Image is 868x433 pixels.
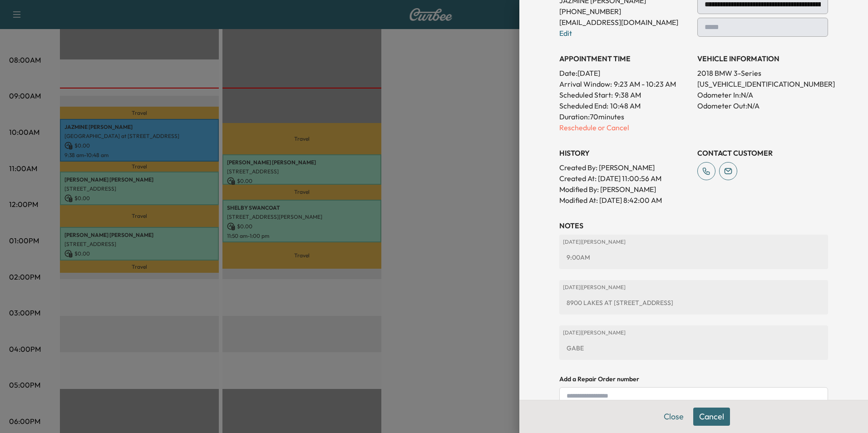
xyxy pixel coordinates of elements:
p: Date: [DATE] [559,68,690,79]
p: Odometer Out: N/A [697,100,828,111]
h3: CONTACT CUSTOMER [697,148,828,158]
p: [DATE] | [PERSON_NAME] [563,238,824,246]
a: Edit [559,29,572,38]
p: 10:48 AM [610,100,641,111]
p: [PHONE_NUMBER] [559,6,690,17]
p: Reschedule or Cancel [559,122,690,133]
p: [DATE] | [PERSON_NAME] [563,329,824,336]
p: [US_VEHICLE_IDENTIFICATION_NUMBER] [697,79,828,89]
div: 8900 LAKES AT [STREET_ADDRESS] [563,295,824,311]
h3: History [559,148,690,158]
p: Scheduled End: [559,100,608,111]
p: Odometer In: N/A [697,89,828,100]
p: [EMAIL_ADDRESS][DOMAIN_NAME] [559,17,690,28]
div: 9:00AM [563,249,824,266]
button: Close [658,408,690,426]
div: GABE [563,340,824,356]
p: 2018 BMW 3-Series [697,68,828,79]
h3: NOTES [559,220,828,231]
p: Created By : [PERSON_NAME] [559,162,690,173]
span: 9:23 AM - 10:23 AM [614,79,676,89]
p: Modified By : [PERSON_NAME] [559,184,690,195]
p: 9:38 AM [615,89,641,100]
p: Duration: 70 minutes [559,111,690,122]
p: Arrival Window: [559,79,690,89]
p: Scheduled Start: [559,89,613,100]
p: Created At : [DATE] 11:00:56 AM [559,173,690,184]
p: Modified At : [DATE] 8:42:00 AM [559,195,690,206]
h3: APPOINTMENT TIME [559,53,690,64]
button: Cancel [693,408,730,426]
h4: Add a Repair Order number [559,374,828,384]
h3: VEHICLE INFORMATION [697,53,828,64]
p: [DATE] | [PERSON_NAME] [563,284,824,291]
